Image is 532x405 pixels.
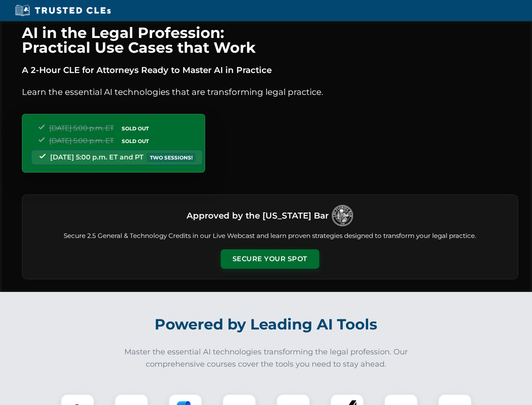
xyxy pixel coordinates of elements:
p: A 2-Hour CLE for Attorneys Ready to Master AI in Practice [22,63,518,77]
p: Master the essential AI technologies transforming the legal profession. Our comprehensive courses... [119,346,414,370]
h2: Powered by Leading AI Tools [33,310,500,339]
img: Trusted CLEs [13,4,113,17]
img: Logo [332,205,353,226]
p: Secure 2.5 General & Technology Credits in our Live Webcast and learn proven strategies designed ... [32,231,508,241]
span: [DATE] 5:00 p.m. ET [49,137,114,145]
span: SOLD OUT [119,124,152,133]
p: Learn the essential AI technologies that are transforming legal practice. [22,85,518,99]
span: SOLD OUT [119,137,152,146]
button: Secure Your Spot [221,249,319,269]
span: [DATE] 5:00 p.m. ET [49,124,114,132]
h3: Approved by the [US_STATE] Bar [187,208,329,223]
h1: AI in the Legal Profession: Practical Use Cases that Work [22,25,518,55]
